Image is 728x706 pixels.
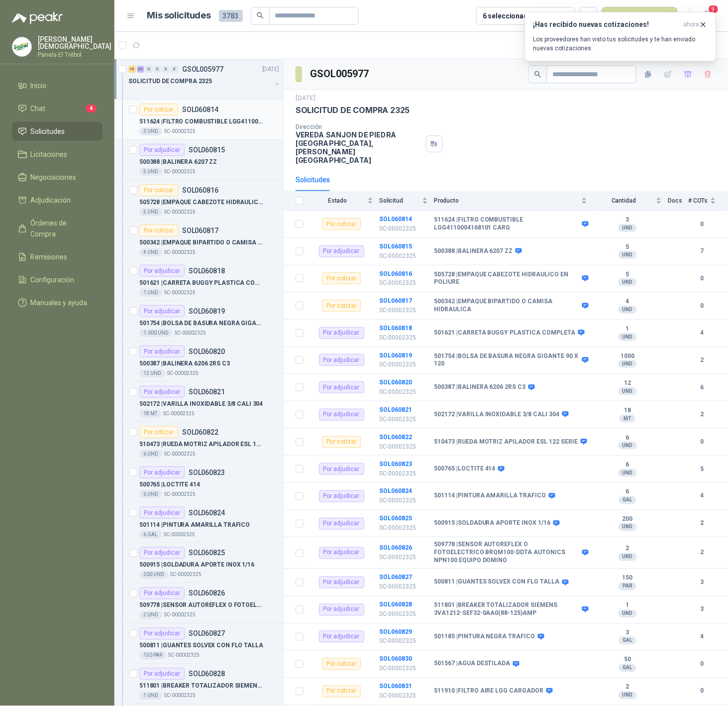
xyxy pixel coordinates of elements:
[164,531,195,539] p: SC-00002325
[379,352,412,359] a: SOL060819
[379,637,428,646] p: SC-00002325
[619,278,637,286] div: UND
[296,130,422,164] p: VEREDA SANJON DE PIEDRA [GEOGRAPHIC_DATA] , [PERSON_NAME][GEOGRAPHIC_DATA]
[619,610,637,618] div: UND
[170,571,202,579] p: SC-00002325
[114,422,283,463] a: Por cotizarSOL060822510473 |RUEDA MOTRIZ APILADOR ESL 122 SERIE6 UNDSC-00002325
[182,106,218,113] p: SOL060814
[322,658,361,670] div: Por cotizar
[139,289,162,297] div: 1 UND
[31,103,46,114] span: Chat
[434,329,576,337] b: 501621 | CARRETA BUGGY PLASTICA COMPLETA
[379,574,412,581] a: SOL060827
[139,369,165,377] div: 12 UND
[128,66,136,73] div: 16
[139,692,162,700] div: 1 UND
[139,410,161,418] div: 18 MT
[688,687,716,696] b: 0
[593,271,662,279] b: 5
[319,490,364,502] div: Por adjudicar
[688,301,716,311] b: 0
[379,515,412,522] b: SOL060825
[688,632,716,642] b: 4
[164,208,196,216] p: SC-00002325
[319,631,364,643] div: Por adjudicar
[319,463,364,475] div: Por adjudicar
[189,469,225,476] p: SOL060823
[688,437,716,447] b: 0
[114,664,283,705] a: Por adjudicarSOL060828511801 |BREAKER TOTALIZADOR SIEMENS 3VA1212-SEF32-0AA0(88-125)AMP1 UNDSC-00...
[434,298,580,313] b: 500342 | EMPAQUE BIPARTIDO O CAMISA HIDRAULICA
[139,359,230,368] p: 500387 | BALINERA 6206 2RS C3
[31,195,71,206] span: Adjudicación
[379,683,412,690] b: SOL060831
[322,686,361,698] div: Por cotizar
[379,325,412,332] b: SOL060818
[257,12,264,19] span: search
[139,168,162,176] div: 5 UND
[319,381,364,393] div: Por adjudicar
[139,440,263,449] p: 510473 | RUEDA MOTRIZ APILADOR ESL 122 SERIE
[708,4,719,14] span: 9
[379,434,412,441] a: SOL060822
[593,298,662,306] b: 4
[619,251,637,259] div: UND
[379,191,434,211] th: Solicitud
[114,503,283,543] a: Por adjudicarSOL060824501114 |PINTURA AMARILLA TRAFICO6 GALSC-00002325
[139,601,263,610] p: 509778 | SENSOR AUTOREFLEX O FOTOELECTRICO BRQM100-DDTA AUTONICS NPN100 EQUIPO DOMINO
[145,66,153,73] div: 0
[379,656,412,663] a: SOL060830
[12,145,103,164] a: Licitaciones
[310,197,365,204] span: Estado
[593,325,662,333] b: 1
[31,126,65,137] span: Solicitudes
[139,208,162,216] div: 5 UND
[296,123,422,130] p: Dirección
[668,191,688,211] th: Docs
[182,66,223,73] p: GSOL005977
[139,426,178,438] div: Por cotizar
[688,548,716,558] b: 2
[379,553,428,563] p: SC-00002325
[114,261,283,301] a: Por adjudicarSOL060818501621 |CARRETA BUGGY PLASTICA COMPLETA1 UNDSC-00002325
[154,66,161,73] div: 0
[434,688,544,696] b: 511910 | FILTRO AIRE LGG CARGADOR
[171,66,178,73] div: 0
[688,383,716,392] b: 6
[619,306,637,314] div: UND
[189,671,225,678] p: SOL060828
[31,297,88,308] span: Manuales y ayuda
[379,333,428,343] p: SC-00002325
[114,624,283,664] a: Por adjudicarSOL060827500811 |GUANTES SOLVEX CON FLO TALLA150 PARSC-00002325
[12,191,103,210] a: Adjudicación
[319,245,364,257] div: Por adjudicar
[434,383,526,391] b: 500387 | BALINERA 6206 2RS C3
[139,668,185,680] div: Por adjudicar
[139,117,263,126] p: 511624 | FILTRO COMBUSTIBLE LGG4110004168101 CARG
[319,327,364,339] div: Por adjudicar
[379,224,428,234] p: SC-00002325
[128,77,212,86] p: SOLICITUD DE COMPRA 2325
[114,140,283,180] a: Por adjudicarSOL060815500388 |BALINERA 6207 ZZ5 UNDSC-00002325
[310,66,370,82] h3: GSOL005977
[533,35,708,53] p: Los proveedores han visto tus solicitudes y te han enviado nuevas cotizaciones.
[139,520,250,530] p: 501114 | PINTURA AMARILLA TRAFICO
[620,415,635,423] div: MT
[688,355,716,365] b: 2
[434,353,580,368] b: 501754 | BOLSA DE BASURA NEGRA GIGANTE 90 X 120
[139,127,162,135] div: 3 UND
[379,692,428,701] p: SC-00002325
[164,490,196,498] p: SC-00002325
[688,274,716,283] b: 0
[189,267,225,274] p: SOL060818
[483,10,536,21] div: 6 seleccionadas
[379,545,412,552] a: SOL060826
[434,579,560,587] b: 500811 | GUANTES SOLVEX CON FLO TALLA
[162,66,170,73] div: 0
[189,146,225,153] p: SOL060815
[114,180,283,221] a: Por cotizarSOL060816505728 |EMPAQUE CABEZOTE HIDRAULICO EN POLIURE5 UNDSC-00002325
[688,220,716,229] b: 0
[296,174,330,185] div: Solicitudes
[593,191,668,211] th: Cantidad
